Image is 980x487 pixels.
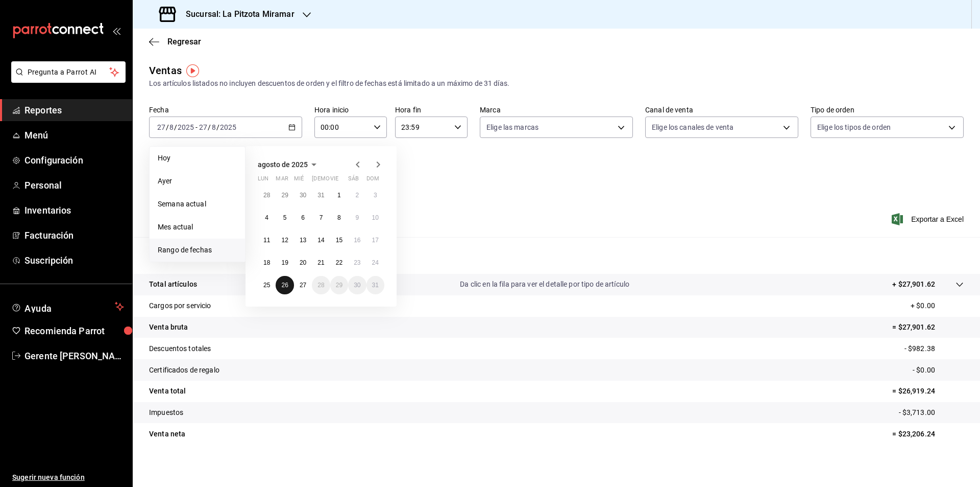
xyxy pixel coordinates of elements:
abbr: 6 de agosto de 2025 [301,214,305,221]
p: Resumen [149,249,964,262]
span: / [166,123,169,131]
button: 31 de agosto de 2025 [366,276,384,294]
abbr: 25 de agosto de 2025 [263,282,270,289]
abbr: 31 de julio de 2025 [317,192,324,199]
p: - $0.00 [913,365,964,376]
abbr: 30 de julio de 2025 [300,192,306,199]
abbr: 1 de agosto de 2025 [337,192,341,199]
label: Tipo de orden [811,106,964,113]
button: 10 de agosto de 2025 [366,208,384,227]
abbr: viernes [330,175,338,186]
button: 9 de agosto de 2025 [348,208,366,227]
button: 17 de agosto de 2025 [366,231,384,249]
button: 24 de agosto de 2025 [366,253,384,272]
abbr: 17 de agosto de 2025 [372,237,379,244]
abbr: 21 de agosto de 2025 [317,259,324,266]
p: + $27,901.62 [892,279,935,290]
button: 12 de agosto de 2025 [276,231,293,249]
button: 19 de agosto de 2025 [276,253,293,272]
span: Mes actual [158,222,237,233]
button: Regresar [149,37,201,47]
button: 7 de agosto de 2025 [312,208,330,227]
abbr: 26 de agosto de 2025 [281,282,288,289]
label: Marca [480,106,633,113]
span: Gerente [PERSON_NAME] [24,349,124,363]
span: Semana actual [158,199,237,210]
button: 18 de agosto de 2025 [258,253,276,272]
span: Regresar [167,37,201,47]
abbr: 9 de agosto de 2025 [355,214,359,221]
span: Rango de fechas [158,245,237,256]
abbr: 27 de agosto de 2025 [300,282,306,289]
button: open_drawer_menu [112,27,120,35]
button: 4 de agosto de 2025 [258,208,276,227]
span: Configuración [24,153,124,167]
span: Menú [24,128,124,142]
p: Descuentos totales [149,343,211,354]
button: 21 de agosto de 2025 [312,253,330,272]
button: agosto de 2025 [258,158,320,171]
abbr: 30 de agosto de 2025 [354,282,360,289]
span: Ayer [158,176,237,187]
button: 20 de agosto de 2025 [294,253,312,272]
label: Fecha [149,106,302,113]
abbr: 28 de julio de 2025 [263,192,270,199]
abbr: 4 de agosto de 2025 [265,214,268,221]
abbr: 8 de agosto de 2025 [337,214,341,221]
button: 31 de julio de 2025 [312,186,330,204]
button: 15 de agosto de 2025 [330,231,348,249]
p: Da clic en la fila para ver el detalle por tipo de artículo [460,279,629,290]
span: Elige los tipos de orden [817,122,891,132]
p: + $0.00 [911,300,964,311]
label: Canal de venta [645,106,798,113]
span: Pregunta a Parrot AI [28,67,110,78]
input: -- [169,123,174,131]
span: Exportar a Excel [894,213,964,225]
abbr: 19 de agosto de 2025 [281,259,288,266]
input: ---- [219,123,237,131]
p: = $26,919.24 [892,386,964,397]
input: -- [199,123,208,131]
abbr: 24 de agosto de 2025 [372,259,379,266]
abbr: jueves [312,175,372,186]
abbr: 10 de agosto de 2025 [372,214,379,221]
button: 1 de agosto de 2025 [330,186,348,204]
button: 23 de agosto de 2025 [348,253,366,272]
button: 26 de agosto de 2025 [276,276,293,294]
abbr: 12 de agosto de 2025 [281,237,288,244]
span: agosto de 2025 [258,160,308,169]
abbr: 14 de agosto de 2025 [317,237,324,244]
abbr: martes [276,175,288,186]
span: Reportes [24,103,124,117]
span: Hoy [158,153,237,164]
button: 2 de agosto de 2025 [348,186,366,204]
input: -- [157,123,166,131]
abbr: sábado [348,175,359,186]
abbr: 28 de agosto de 2025 [317,282,324,289]
span: Elige los canales de venta [652,122,733,132]
span: Inventarios [24,203,124,217]
button: 25 de agosto de 2025 [258,276,276,294]
button: 29 de agosto de 2025 [330,276,348,294]
p: Venta bruta [149,322,188,333]
p: Total artículos [149,279,197,290]
button: 14 de agosto de 2025 [312,231,330,249]
abbr: 18 de agosto de 2025 [263,259,270,266]
div: Los artículos listados no incluyen descuentos de orden y el filtro de fechas está limitado a un m... [149,78,964,89]
img: Tooltip marker [186,64,199,77]
label: Hora fin [395,106,468,113]
abbr: 13 de agosto de 2025 [300,237,306,244]
abbr: 2 de agosto de 2025 [355,192,359,199]
abbr: 20 de agosto de 2025 [300,259,306,266]
div: Ventas [149,63,182,78]
span: / [216,123,219,131]
input: ---- [177,123,194,131]
button: 29 de julio de 2025 [276,186,293,204]
abbr: 3 de agosto de 2025 [374,192,377,199]
abbr: 23 de agosto de 2025 [354,259,360,266]
abbr: miércoles [294,175,304,186]
p: = $27,901.62 [892,322,964,333]
button: 30 de agosto de 2025 [348,276,366,294]
span: Ayuda [24,300,111,313]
